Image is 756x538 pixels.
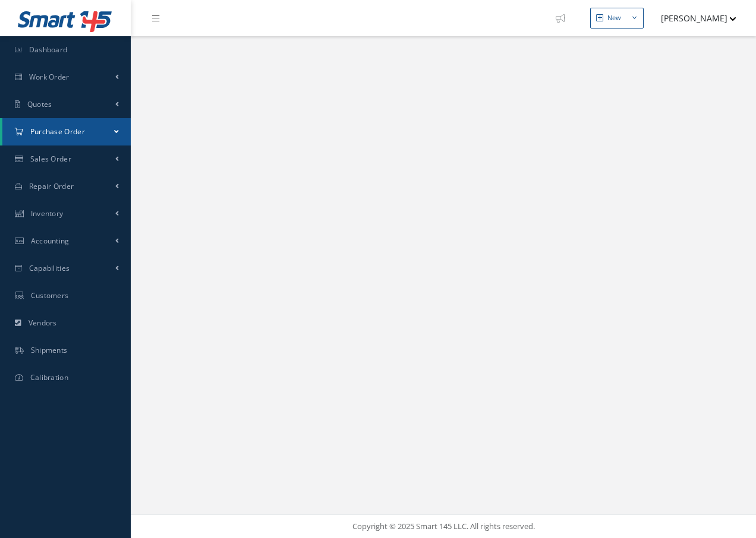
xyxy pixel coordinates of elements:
span: Dashboard [29,45,68,55]
span: Calibration [30,372,68,382]
div: New [607,13,621,23]
a: Purchase Order [2,118,131,145]
button: New [590,8,644,29]
span: Customers [31,290,69,300]
span: Vendors [29,318,57,328]
span: Sales Order [30,154,71,164]
span: Inventory [31,208,64,219]
span: Capabilities [29,263,70,273]
button: [PERSON_NAME] [650,7,736,30]
span: Shipments [31,345,68,355]
span: Quotes [27,99,52,109]
span: Repair Order [29,181,74,191]
span: Work Order [29,72,70,82]
span: Purchase Order [30,126,85,137]
span: Accounting [31,236,70,246]
div: Copyright © 2025 Smart 145 LLC. All rights reserved. [143,521,744,533]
